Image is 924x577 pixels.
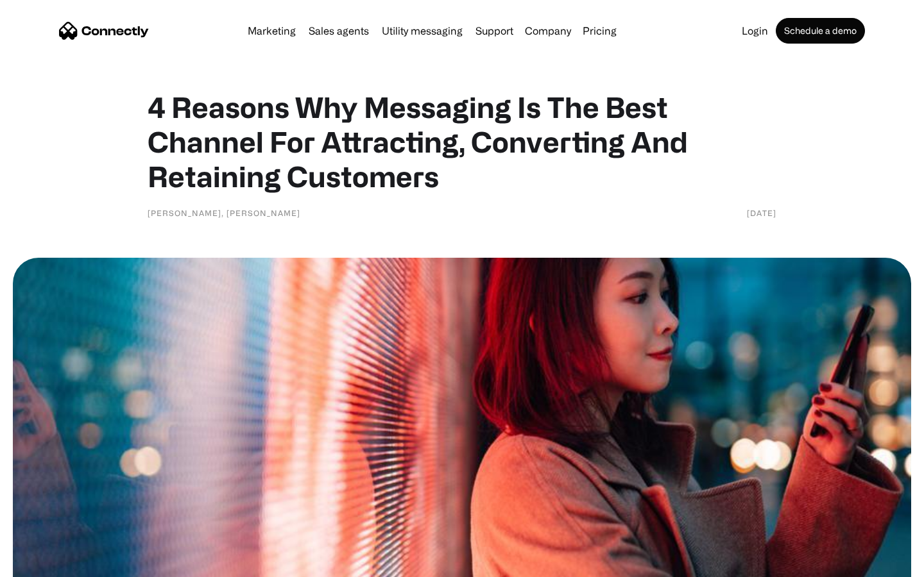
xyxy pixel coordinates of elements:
a: Marketing [243,26,301,36]
a: Support [470,26,518,36]
a: Schedule a demo [776,18,865,44]
a: Login [737,26,773,36]
ul: Language list [26,555,77,573]
aside: Language selected: English [13,555,77,573]
a: Sales agents [304,26,374,36]
a: Utility messaging [377,26,468,36]
h1: 4 Reasons Why Messaging Is The Best Channel For Attracting, Converting And Retaining Customers [148,90,776,194]
div: [DATE] [747,206,776,219]
div: [PERSON_NAME], [PERSON_NAME] [148,206,300,219]
div: Company [525,22,571,40]
a: Pricing [577,26,622,36]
